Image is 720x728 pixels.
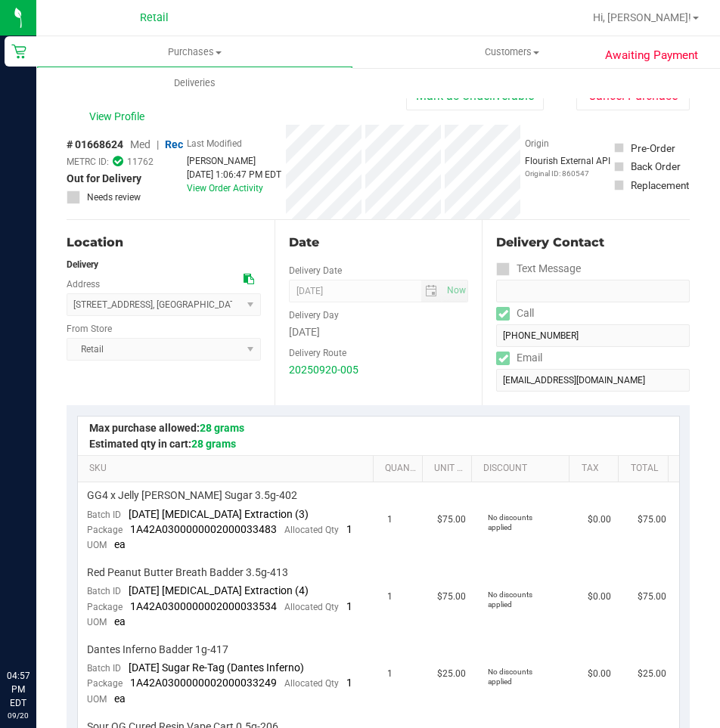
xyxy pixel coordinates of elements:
span: Allocated Qty [284,678,339,689]
a: Unit Price [434,463,465,475]
span: 11762 [127,155,154,169]
span: Deliveries [154,76,236,90]
span: $75.00 [638,590,666,604]
span: 1 [346,677,352,689]
span: Purchases [37,45,352,59]
span: 28 grams [191,438,236,450]
a: SKU [89,463,367,475]
span: 1A42A0300000002000033534 [130,600,277,612]
label: From Store [67,322,112,336]
label: Last Modified [187,137,242,150]
label: Delivery Day [289,308,339,322]
span: 1 [387,513,393,527]
p: 04:57 PM EDT [7,669,29,710]
span: Batch ID [87,586,121,596]
iframe: Resource center [15,607,61,652]
span: Rec [165,138,183,150]
span: 1 [346,523,352,535]
span: $75.00 [437,590,466,604]
span: UOM [87,540,107,550]
span: Max purchase allowed: [89,422,244,434]
div: Replacement [631,178,689,193]
span: Retail [140,11,169,24]
span: No discounts applied [488,668,532,686]
span: View Profile [89,109,150,125]
span: Hi, [PERSON_NAME]! [593,11,691,23]
span: Allocated Qty [284,525,339,535]
span: ea [114,692,126,705]
span: | [157,138,159,150]
span: UOM [87,694,107,705]
a: Discount [483,463,563,475]
span: Package [87,678,123,689]
span: Needs review [87,191,141,204]
label: Text Message [496,258,581,280]
label: Address [67,277,100,291]
span: ea [114,615,126,627]
a: View Order Activity [187,183,263,194]
span: $25.00 [638,667,666,681]
span: [DATE] Sugar Re-Tag (Dantes Inferno) [129,661,304,674]
a: 20250920-005 [289,364,358,376]
label: Call [496,302,534,324]
input: Format: (999) 999-9999 [496,280,690,302]
div: Back Order [631,159,681,174]
div: Flourish External API [525,154,610,179]
span: Allocated Qty [284,602,339,612]
span: No discounts applied [488,590,532,609]
span: Med [130,138,151,150]
a: Total [631,463,662,475]
a: Purchases [36,36,353,68]
span: 1 [387,667,393,681]
label: Origin [525,137,549,150]
span: Estimated qty in cart: [89,438,236,450]
div: [DATE] [289,324,469,340]
span: GG4 x Jelly [PERSON_NAME] Sugar 3.5g-402 [87,488,297,503]
label: Delivery Date [289,264,342,277]
span: $25.00 [437,667,466,681]
div: Pre-Order [631,141,675,156]
span: 1 [346,600,352,612]
span: Package [87,525,123,535]
span: Batch ID [87,663,121,674]
p: Original ID: 860547 [525,168,610,179]
inline-svg: Retail [11,44,26,59]
span: Out for Delivery [67,171,141,187]
span: Dantes Inferno Badder 1g-417 [87,643,228,657]
a: Deliveries [36,67,353,99]
div: Copy address to clipboard [244,271,254,287]
span: # 01668624 [67,137,123,153]
a: Tax [582,463,613,475]
span: In Sync [113,154,123,169]
span: 1A42A0300000002000033483 [130,523,277,535]
input: Format: (999) 999-9999 [496,324,690,347]
div: [DATE] 1:06:47 PM EDT [187,168,281,181]
span: Batch ID [87,510,121,520]
span: Awaiting Payment [605,47,698,64]
a: Quantity [385,463,416,475]
span: [DATE] [MEDICAL_DATA] Extraction (4) [129,584,309,596]
span: $0.00 [588,667,611,681]
span: $75.00 [638,513,666,527]
a: Customers [353,36,670,68]
span: METRC ID: [67,155,109,169]
div: [PERSON_NAME] [187,154,281,168]
span: [DATE] [MEDICAL_DATA] Extraction (3) [129,508,309,520]
span: No discounts applied [488,513,532,531]
span: $0.00 [588,590,611,604]
span: Red Peanut Butter Breath Badder 3.5g-413 [87,565,288,580]
span: 28 grams [200,422,244,434]
span: $0.00 [588,513,611,527]
label: Delivery Route [289,346,346,360]
div: Date [289,234,469,252]
span: 1 [387,590,393,604]
label: Email [496,347,542,369]
div: Delivery Contact [496,234,690,252]
span: 1A42A0300000002000033249 [130,677,277,689]
span: $75.00 [437,513,466,527]
span: UOM [87,617,107,627]
strong: Delivery [67,259,98,270]
span: Package [87,602,123,612]
span: ea [114,538,126,550]
span: Customers [354,45,669,59]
